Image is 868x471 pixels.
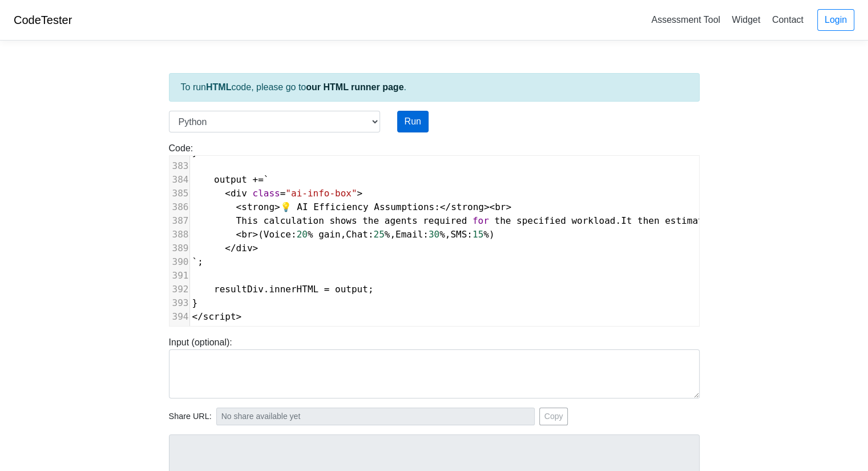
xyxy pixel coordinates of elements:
[160,336,708,398] div: Input (optional):
[539,408,568,425] button: Copy
[169,310,189,324] div: 394
[385,229,390,240] span: %
[192,202,512,212] span: :
[727,10,765,29] a: Widget
[236,243,253,253] span: div
[203,311,236,322] span: script
[306,82,403,92] a: our HTML runner page
[169,200,189,214] div: 386
[169,269,189,283] div: 391
[516,215,566,226] span: specified
[216,408,535,425] input: No share available yet
[169,173,189,187] div: 384
[395,229,423,240] span: Email
[439,229,445,240] span: %
[450,229,467,240] span: SMS
[637,215,660,226] span: then
[362,215,379,226] span: the
[192,311,203,322] span: </
[169,283,189,296] div: 392
[313,202,368,212] span: Efficiency
[264,229,291,240] span: Voice
[192,174,269,185] span: `
[206,82,231,92] strong: HTML
[160,142,708,327] div: Code:
[225,243,236,253] span: </
[423,215,467,226] span: required
[374,202,434,212] span: Assumptions
[665,215,714,226] span: estimates
[192,297,198,308] span: }
[169,159,189,173] div: 383
[571,215,615,226] span: workload
[483,229,489,240] span: %
[297,202,308,212] span: AI
[252,229,258,240] span: >
[318,229,341,240] span: gain
[324,284,330,295] span: =
[357,188,363,199] span: >
[169,410,212,423] span: Share URL:
[506,202,511,212] span: >
[252,243,258,253] span: >
[335,284,368,295] span: output
[236,202,242,212] span: <
[297,229,308,240] span: 20
[214,284,264,295] span: resultDiv
[647,10,725,29] a: Assessment Tool
[817,9,854,31] a: Login
[621,215,632,226] span: It
[473,215,489,226] span: for
[169,255,189,269] div: 390
[308,229,313,240] span: %
[429,229,439,240] span: 30
[484,202,495,212] span: ><
[169,214,189,228] div: 387
[768,10,808,29] a: Contact
[169,241,189,255] div: 389
[236,311,242,322] span: >
[14,14,72,26] a: CodeTester
[225,188,231,199] span: <
[495,202,506,212] span: br
[252,188,280,199] span: class
[192,229,495,240] span: ( : , : , : , : )
[192,256,203,267] span: `;
[373,229,384,240] span: 25
[274,202,280,212] span: >
[440,202,451,212] span: </
[236,215,259,226] span: This
[285,188,357,199] span: "ai-info-box"
[241,229,252,240] span: br
[169,228,189,241] div: 388
[280,188,286,199] span: =
[252,174,263,185] span: +=
[473,229,483,240] span: 15
[236,229,242,240] span: <
[494,215,511,226] span: the
[329,215,357,226] span: shows
[346,229,368,240] span: Chat
[214,174,247,185] span: output
[192,284,374,295] span: . ;
[231,188,247,199] span: div
[385,215,418,226] span: agents
[397,111,429,132] button: Run
[169,73,700,102] div: To run code, please go to .
[280,202,292,212] span: 💡
[264,215,324,226] span: calculation
[241,202,274,212] span: strong
[169,296,189,310] div: 393
[169,187,189,200] div: 385
[451,202,484,212] span: strong
[269,284,318,295] span: innerHTML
